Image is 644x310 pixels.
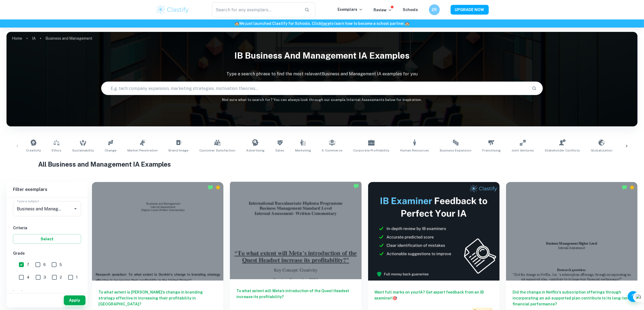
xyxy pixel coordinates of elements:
h1: All Business and Management IA Examples [38,159,606,169]
button: Open [72,205,79,213]
span: Creativity [26,148,41,153]
button: Apply [64,295,85,305]
span: Globalization [591,148,612,153]
span: 4 [27,274,29,280]
p: Exemplars [338,6,363,12]
span: Ethics [52,148,61,153]
input: Search for any exemplars... [212,2,300,17]
span: 🏫 [405,21,409,26]
span: Brand Image [169,148,189,153]
span: Joint Ventures [511,148,534,153]
h6: ZR [431,7,437,13]
span: 2 [60,274,62,280]
h6: Want full marks on your IA ? Get expert feedback from an IB examiner! [375,289,493,301]
span: Change [105,148,117,153]
span: Advertising [246,148,265,153]
span: Marketing [295,148,311,153]
h6: We just launched Clastify for Schools. Click to learn how to become a school partner. [1,21,643,26]
h1: IB Business and Management IA examples [6,47,638,64]
button: Select [13,234,81,244]
input: E.g. tech company expansion, marketing strategies, motivation theories... [101,81,527,96]
img: Thumbnail [368,182,500,281]
label: Type a subject [17,199,39,203]
span: Market Penetration [127,148,158,153]
button: Help and Feedback [628,291,639,302]
h6: Level [13,289,81,295]
span: Sustainability [72,148,94,153]
p: Type a search phrase to find the most relevant Business and Management IA examples for you [6,71,638,77]
span: 🏫 [235,21,239,26]
button: ZR [429,4,440,15]
img: Marked [354,183,359,189]
h6: Did the change in Netflix's subscription offerings through incorporating an ad-supported plan con... [513,289,631,307]
span: Sales [275,148,284,153]
span: Franchising [482,148,501,153]
span: 7 [27,262,29,268]
img: Marked [622,185,627,190]
div: Premium [215,185,221,190]
div: Premium [629,185,635,190]
span: 1 [76,274,78,280]
span: Corporate Profitability [353,148,389,153]
h6: Grade [13,250,81,256]
span: 5 [60,262,62,268]
img: Clastify logo [156,4,190,15]
p: Business and Management [45,35,93,41]
span: Stakeholder Conflicts [545,148,580,153]
span: 🎯 [393,296,397,300]
h6: To what extent will Meta’s introduction of the Quest Headset increase its profitability? [236,288,355,306]
span: 6 [43,262,46,268]
span: Customer Satisfaction [199,148,235,153]
span: 3 [44,274,46,280]
img: Marked [208,185,213,190]
a: Schools [403,8,418,12]
a: here [321,21,330,26]
p: Review [374,7,392,13]
button: UPGRADE NOW [451,5,489,15]
h6: To what extent is [PERSON_NAME]’s change in branding strategy effective in increasing their profi... [98,289,217,307]
h6: Criteria [13,225,81,231]
button: Search [530,84,539,93]
h6: Filter exemplars [6,182,88,197]
a: Home [12,35,22,42]
h6: Not sure what to search for? You can always look through our example Internal Assessments below f... [6,97,638,103]
span: E-commerce [322,148,342,153]
span: Business Expansion [440,148,471,153]
span: Human Resources [400,148,429,153]
a: IA [32,35,36,42]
